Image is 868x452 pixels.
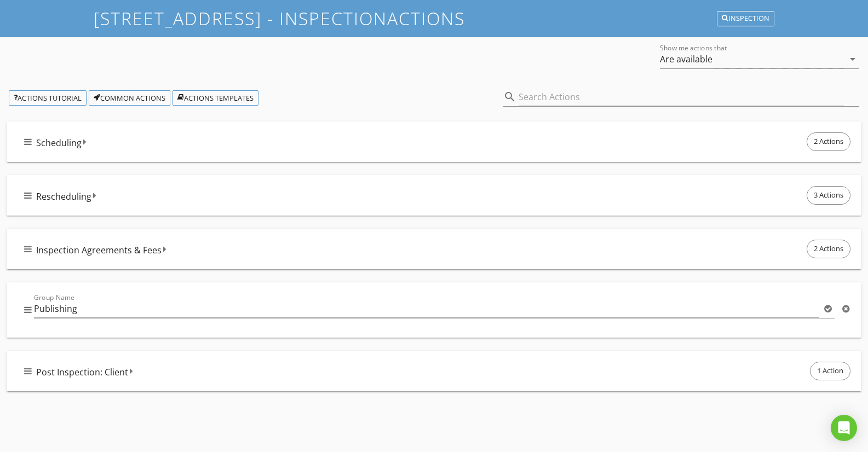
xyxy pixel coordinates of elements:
[807,187,850,204] span: 3 Actions
[34,300,819,318] input: Group Name
[36,244,162,257] span: Inspection Agreements & Fees
[503,90,516,103] i: search
[846,53,859,66] i: arrow_drop_down
[94,94,165,102] div: Common Actions
[9,90,87,106] a: Actions Tutorial
[177,94,254,102] div: Actions Templates
[36,366,128,379] span: Post Inspection: Client
[722,15,769,22] div: Inspection
[173,90,258,106] a: Actions Templates
[519,88,844,106] input: Search Actions
[660,54,712,64] div: Are available
[807,240,850,258] span: 2 Actions
[810,362,850,380] span: 1 Action
[14,94,82,102] div: Actions Tutorial
[717,11,774,26] button: Inspection
[36,136,82,149] span: Scheduling
[831,415,857,441] div: Open Intercom Messenger
[94,9,774,28] h1: [STREET_ADDRESS] - Inspection Actions
[36,190,91,203] span: Rescheduling
[807,133,850,150] span: 2 Actions
[89,90,170,106] a: Common Actions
